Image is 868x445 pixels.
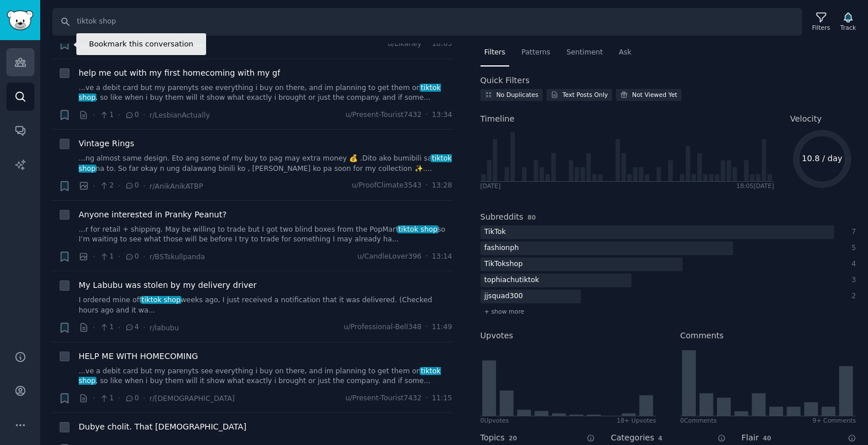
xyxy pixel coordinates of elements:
[344,322,422,333] span: u/Professional-Bell348
[79,295,452,315] a: I ordered mine offtiktok shopweeks ago, I just received a notification that it was delivered. (Ch...
[93,392,95,404] span: ·
[480,182,501,190] div: [DATE]
[812,416,856,424] div: 9+ Comments
[812,24,830,32] div: Filters
[93,180,95,192] span: ·
[143,392,145,404] span: ·
[425,110,428,120] span: ·
[425,181,428,191] span: ·
[79,279,257,291] a: My Labubu was stolen by my delivery driver
[846,259,857,270] div: 4
[680,416,717,424] div: 0 Comment s
[141,296,182,304] span: tiktok shop
[397,225,439,233] span: tiktok shop
[742,432,759,444] h2: Flair
[521,48,550,58] span: Patterns
[432,322,452,333] span: 11:49
[143,322,145,334] span: ·
[149,41,203,49] span: r/beermoneyuk
[7,10,33,30] img: GummySearch logo
[528,214,536,221] span: 80
[118,392,120,404] span: ·
[79,367,441,385] span: tiktok shop
[118,38,120,50] span: ·
[346,393,422,404] span: u/Present-Tourist7432
[736,182,774,190] div: 18:05 [DATE]
[480,241,523,256] div: fashionph
[846,243,857,253] div: 5
[79,225,452,245] a: ...r for retail + shipping. May be willing to trade but I got two blind boxes from the PopMarttik...
[79,154,452,174] a: ...ng almost same design. Eto ang some of my buy to pag may extra money 💰 .Dito ako bumibili sati...
[480,432,505,444] h2: Topics
[619,48,631,58] span: Ask
[93,322,95,334] span: ·
[125,181,139,191] span: 0
[125,252,139,262] span: 0
[480,290,527,304] div: jjsquad300
[763,435,772,442] span: 40
[79,138,134,150] a: Vintage Rings
[836,10,860,34] button: Track
[611,432,654,444] h2: Categories
[79,83,452,103] a: ...ve a debit card but my parenyts see everything i buy on there, and im planning to get them ont...
[432,39,452,49] span: 18:05
[79,350,198,362] a: HELP ME WITH HOMECOMING
[358,252,422,262] span: u/CandleLover396
[480,113,515,125] span: Timeline
[99,39,114,49] span: 3
[563,91,608,99] div: Text Posts Only
[79,209,227,221] a: Anyone interested in Pranky Peanut?
[118,109,120,121] span: ·
[567,48,603,58] span: Sentiment
[846,275,857,286] div: 3
[79,67,280,79] a: help me out with my first homecoming with my gf
[346,110,422,120] span: u/Present-Tourist7432
[485,307,525,315] span: + show more
[497,91,538,99] div: No Duplicates
[118,180,120,192] span: ·
[480,211,524,223] h2: Subreddits
[432,110,452,120] span: 13:34
[143,109,145,121] span: ·
[425,393,428,404] span: ·
[99,181,114,191] span: 2
[480,330,513,342] h2: Upvotes
[79,84,441,102] span: tiktok shop
[632,91,677,99] div: Not Viewed Yet
[352,181,421,191] span: u/ProofClimate3543
[118,251,120,263] span: ·
[425,322,428,333] span: ·
[480,416,509,424] div: 0 Upvote s
[125,39,139,49] span: 7
[93,109,95,121] span: ·
[52,8,802,36] input: Search Keyword
[680,330,724,342] h2: Comments
[79,421,246,433] a: Dubye cholit. That [DEMOGRAPHIC_DATA]
[425,39,428,49] span: ·
[149,182,203,190] span: r/AnikAnikATBP
[846,227,857,237] div: 7
[99,252,114,262] span: 1
[432,181,452,191] span: 13:28
[485,48,506,58] span: Filters
[658,435,662,442] span: 4
[840,24,856,32] div: Track
[432,393,452,404] span: 11:15
[149,324,179,332] span: r/labubu
[149,395,234,403] span: r/[DEMOGRAPHIC_DATA]
[93,38,95,50] span: ·
[617,416,656,424] div: 18+ Upvotes
[790,113,821,125] span: Velocity
[149,111,210,119] span: r/LesbianActually
[143,180,145,192] span: ·
[143,251,145,263] span: ·
[143,38,145,50] span: ·
[432,252,452,262] span: 13:14
[125,110,139,120] span: 0
[802,154,843,163] text: 10.8 / day
[387,39,421,49] span: u/Likahey
[93,251,95,263] span: ·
